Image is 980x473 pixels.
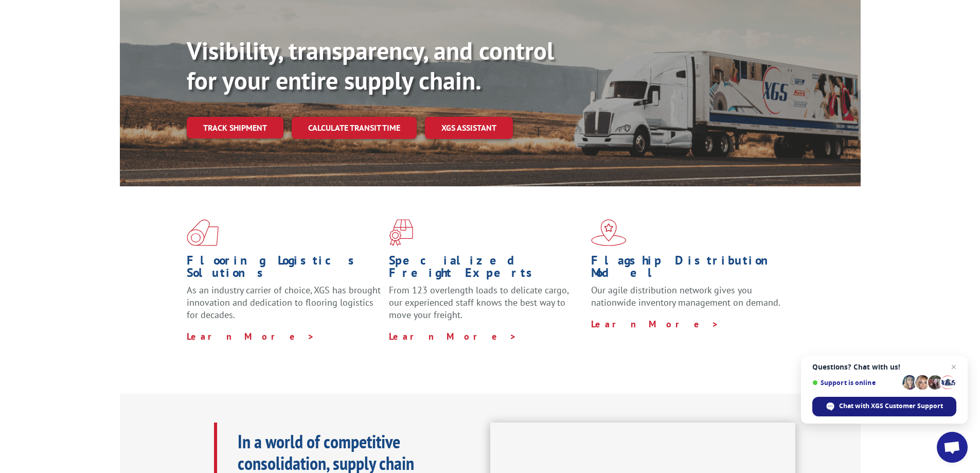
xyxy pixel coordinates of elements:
[187,117,283,138] a: Track shipment
[948,361,960,373] span: Close chat
[389,254,583,284] h1: Specialized Freight Experts
[389,330,517,342] a: Learn More >
[187,330,315,342] a: Learn More >
[425,117,513,139] a: XGS ASSISTANT
[591,219,627,246] img: xgs-icon-flagship-distribution-model-red
[937,432,968,463] div: Open chat
[187,284,381,321] span: As an industry carrier of choice, XGS has brought innovation and dedication to flooring logistics...
[591,284,780,308] span: Our agile distribution network gives you nationwide inventory management on demand.
[389,219,413,246] img: xgs-icon-focused-on-flooring-red
[812,379,899,387] span: Support is online
[839,401,943,411] span: Chat with XGS Customer Support
[187,34,554,96] b: Visibility, transparency, and control for your entire supply chain.
[812,397,956,416] div: Chat with XGS Customer Support
[591,254,786,284] h1: Flagship Distribution Model
[187,219,219,246] img: xgs-icon-total-supply-chain-intelligence-red
[591,318,719,330] a: Learn More >
[187,254,381,284] h1: Flooring Logistics Solutions
[812,363,956,371] span: Questions? Chat with us!
[389,284,583,330] p: From 123 overlength loads to delicate cargo, our experienced staff knows the best way to move you...
[292,117,417,139] a: Calculate transit time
